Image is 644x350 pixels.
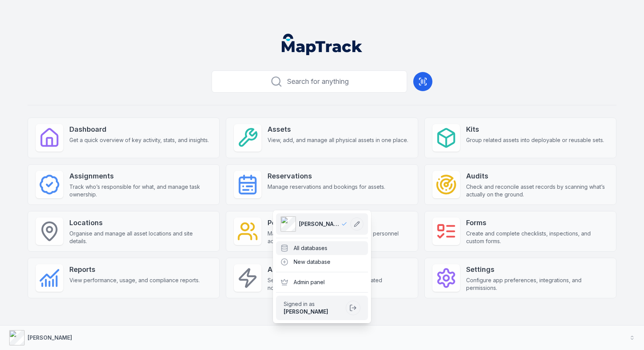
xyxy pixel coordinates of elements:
strong: [PERSON_NAME] [284,308,328,315]
div: New database [276,255,368,269]
div: [PERSON_NAME] [273,210,371,323]
span: [PERSON_NAME] [299,220,341,228]
span: Signed in as [284,300,343,308]
div: Admin panel [276,275,368,289]
div: All databases [276,241,368,255]
strong: [PERSON_NAME] [28,334,72,341]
